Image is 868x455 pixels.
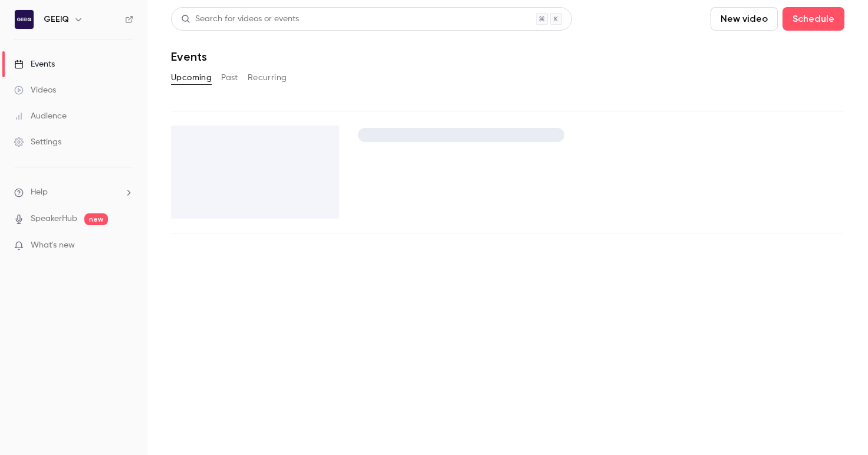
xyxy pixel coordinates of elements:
span: What's new [31,239,75,252]
div: Videos [14,84,56,96]
button: New video [711,7,778,31]
h1: Events [171,50,207,64]
a: SpeakerHub [31,213,77,225]
h6: GEEIQ [44,14,69,25]
button: Upcoming [171,68,212,87]
div: Events [14,58,55,70]
span: new [84,213,108,225]
span: Help [31,186,48,199]
img: GEEIQ [15,10,34,29]
button: Schedule [782,7,844,31]
div: Audience [14,110,67,122]
div: Settings [14,136,61,148]
div: Search for videos or events [181,13,299,25]
button: Past [221,68,238,87]
li: help-dropdown-opener [14,186,133,199]
button: Recurring [248,68,287,87]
